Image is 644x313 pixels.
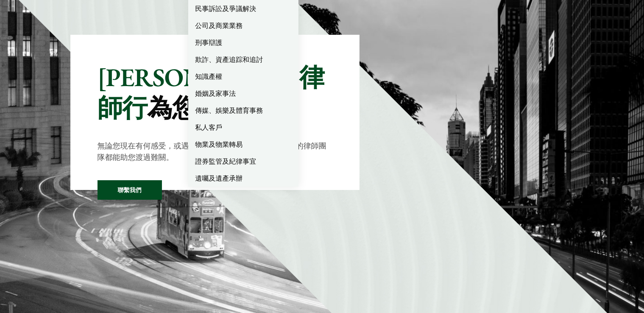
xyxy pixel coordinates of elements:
[188,119,298,136] a: 私人客戶
[188,153,298,170] a: 證券監管及紀律事宜
[147,91,297,124] mark: 為您排難解紛
[188,34,298,51] a: 刑事辯護
[188,68,298,85] a: 知識產權
[188,51,298,68] a: 欺詐、資產追踪和追討
[188,170,298,187] a: 遺囑及遺產承辦
[188,102,298,119] a: 傳媒、娛樂及體育事務
[98,62,333,123] p: [PERSON_NAME]律師行
[98,180,162,200] a: 聯繫我們
[188,85,298,102] a: 婚姻及家事法
[188,136,298,153] a: 物業及物業轉易
[188,17,298,34] a: 公司及商業業務
[98,140,333,163] p: 無論您現在有何感受，或遇到甚麼法律問題，我們屢獲殊榮的律師團隊都能助您渡過難關。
